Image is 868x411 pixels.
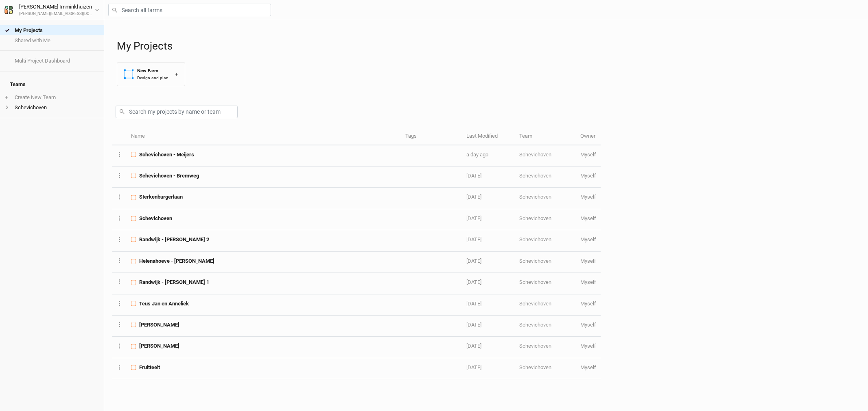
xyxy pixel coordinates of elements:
span: ruben@schevichoven.nl [580,215,596,221]
td: Schevichoven [515,252,576,273]
span: Schevichoven [139,215,172,222]
input: Search my projects by name or team [116,106,238,118]
div: [PERSON_NAME] Imminkhuizen [19,3,95,11]
span: Nov 15, 2023 10:50 AM [466,343,481,349]
span: ruben@schevichoven.nl [580,364,596,370]
span: Randwijk - Lisette 2 [139,236,209,243]
span: ruben@schevichoven.nl [580,258,596,264]
span: Randwijk - Lisette 1 [139,279,209,286]
td: Schevichoven [515,316,576,337]
span: Tim [139,321,179,329]
span: ruben@schevichoven.nl [580,279,596,285]
span: Jan 10, 2024 11:21 AM [466,322,481,328]
span: Sterkenburgerlaan [139,193,183,201]
span: ruben@schevichoven.nl [580,343,596,349]
span: Nov 9, 2023 4:00 PM [466,364,481,370]
span: Jan 18, 2024 12:45 PM [466,258,481,264]
span: Jan 12, 2024 2:37 PM [466,301,481,307]
button: New FarmDesign and plan+ [117,62,185,86]
h4: Teams [5,76,99,93]
div: New Farm [137,67,168,74]
span: Schevichoven - Meijers [139,151,194,158]
span: Schevichoven - Bremweg [139,172,199,180]
th: Team [515,128,576,145]
button: [PERSON_NAME] Imminkhuizen[PERSON_NAME][EMAIL_ADDRESS][DOMAIN_NAME] [4,2,100,17]
span: ruben@schevichoven.nl [580,322,596,328]
td: Schevichoven [515,294,576,316]
span: Teus Jan en Anneliek [139,300,189,307]
th: Tags [401,128,462,145]
td: Schevichoven [515,358,576,379]
span: Fruitteelt [139,364,160,371]
th: Name [127,128,401,145]
span: ruben@schevichoven.nl [580,151,596,158]
span: Helenahoeve - Daniel [139,257,214,265]
span: + [5,94,8,101]
td: Schevichoven [515,337,576,358]
input: Search all farms [108,4,271,16]
span: ruben@schevichoven.nl [580,301,596,307]
td: Schevichoven [515,145,576,167]
td: Schevichoven [515,230,576,251]
div: [PERSON_NAME][EMAIL_ADDRESS][DOMAIN_NAME] [19,11,95,17]
span: May 30, 2025 4:59 PM [466,194,481,200]
span: Monique [139,342,179,350]
span: Sep 8, 2025 11:10 AM [466,151,488,158]
div: + [175,70,178,78]
span: Feb 6, 2024 9:51 AM [466,236,481,242]
span: ruben@schevichoven.nl [580,236,596,242]
td: Schevichoven [515,167,576,188]
td: Schevichoven [515,188,576,209]
span: Jul 16, 2025 11:43 AM [466,173,481,179]
span: Mar 31, 2025 11:08 AM [466,215,481,221]
span: ruben@schevichoven.nl [580,194,596,200]
td: Schevichoven [515,273,576,294]
span: ruben@schevichoven.nl [580,173,596,179]
div: Design and plan [137,75,168,81]
td: Schevichoven [515,209,576,230]
th: Owner [576,128,601,145]
h1: My Projects [117,40,860,52]
span: Jan 17, 2024 9:47 AM [466,279,481,285]
th: Last Modified [462,128,515,145]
